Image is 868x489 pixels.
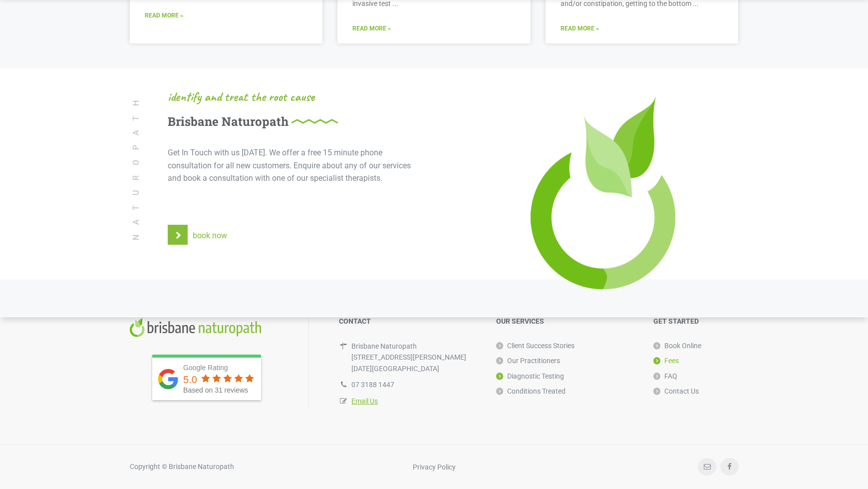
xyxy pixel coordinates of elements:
[351,379,476,390] div: 07 3188 1447
[496,353,560,368] a: Our Practitioners
[496,338,575,353] a: Client Success Stories
[130,461,234,472] div: Copyright © Brisbane Naturopath
[339,317,476,326] h5: CONTACT
[168,146,425,185] p: Get In Touch with us [DATE]. We offer a free 15 minute phone consultation for all new customers. ...
[698,458,716,476] a: Email
[531,93,675,292] img: Naturopath Brisbane Logo
[496,369,564,384] a: Diagnostic Testing
[168,225,425,245] a: book now
[183,375,197,385] div: 5.0
[130,317,262,337] img: Brisbane Naturopath Logo
[351,397,378,405] a: Email Us
[496,317,633,326] h5: OUR SERVICES
[168,90,314,103] span: identify and treat the root cause
[183,386,248,394] span: Based on 31 reviews
[561,24,599,33] a: Read More »
[496,384,566,399] a: Conditions Treated
[352,24,391,33] a: Read More »
[653,317,738,326] h5: GET STARTED
[130,90,143,240] span: NATUROPATH
[653,384,699,399] a: Contact Us
[653,338,701,353] a: Book Online
[351,341,476,374] div: Brisbane Naturopath [STREET_ADDRESS][PERSON_NAME] [DATE][GEOGRAPHIC_DATA]
[413,463,456,471] a: Privacy Policy
[720,458,739,476] a: Facebook
[653,353,679,368] a: Fees
[145,11,183,20] a: Read More »
[653,369,677,384] a: FAQ
[193,231,227,240] span: book now
[183,363,256,373] div: Google Rating
[168,114,338,129] h4: Brisbane Naturopath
